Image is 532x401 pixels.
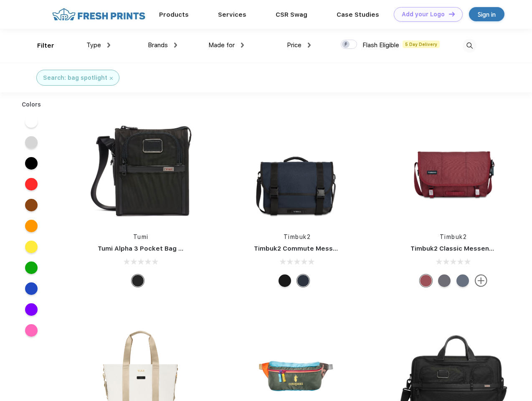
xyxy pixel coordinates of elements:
div: Sign in [478,10,496,19]
a: Timbuk2 [284,233,311,240]
div: Eco Lightbeam [456,274,469,287]
div: Black [132,274,144,287]
img: dropdown.png [107,43,110,48]
a: Timbuk2 Classic Messenger Bag [410,245,514,252]
img: DT [449,12,455,16]
img: fo%20logo%202.webp [50,7,148,22]
div: Eco Nautical [297,274,309,287]
img: desktop_search.svg [463,39,476,53]
div: Eco Army Pop [438,274,451,287]
img: func=resize&h=266 [241,113,352,224]
div: Eco Black [279,274,291,287]
div: Search: bag spotlight [43,74,107,82]
img: filter_cancel.svg [110,77,113,80]
span: Type [86,41,101,49]
div: Filter [37,41,54,51]
span: Made for [208,41,235,49]
a: Tumi [133,233,149,240]
span: Price [287,41,301,49]
a: Sign in [469,7,504,21]
a: Timbuk2 Commute Messenger Bag [254,245,366,252]
a: Tumi Alpha 3 Pocket Bag Small [98,245,195,252]
span: Flash Eligible [362,41,399,49]
span: 5 Day Delivery [403,41,440,48]
div: Colors [15,100,48,109]
a: Products [159,11,189,18]
a: Timbuk2 [440,233,467,240]
img: dropdown.png [308,43,311,48]
span: Brands [148,41,168,49]
img: more.svg [475,274,487,287]
div: Add your Logo [402,11,445,18]
img: func=resize&h=266 [398,113,509,224]
img: dropdown.png [174,43,177,48]
img: dropdown.png [241,43,244,48]
div: Eco Collegiate Red [420,274,432,287]
img: func=resize&h=266 [85,113,196,224]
